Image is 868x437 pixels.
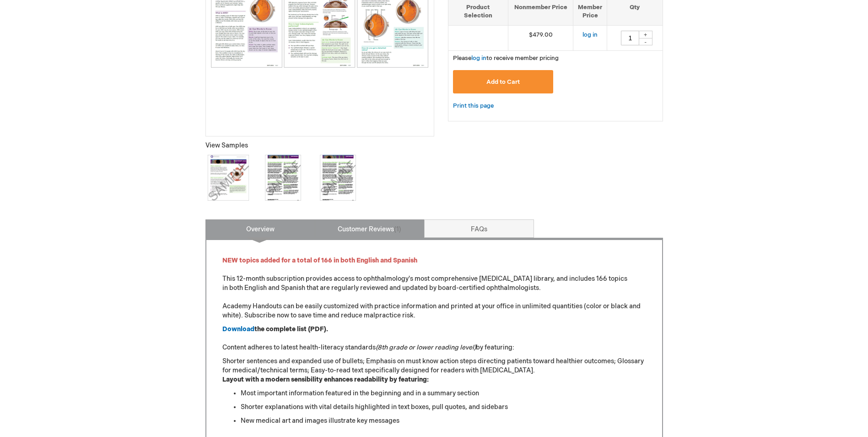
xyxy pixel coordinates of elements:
a: log in [471,55,486,62]
span: Add to Cart [486,78,520,86]
p: View Samples [205,141,434,150]
em: (8th grade or lower reading level) [376,344,476,351]
font: NEW topics added for a total of 166 in both English and Spanish [222,257,417,264]
li: Shorter explanations with vital details highlighted in text boxes, pull quotes, and sidebars [241,403,646,412]
a: Download [222,325,254,333]
button: Add to Cart [453,70,554,93]
input: Qty [621,31,639,45]
li: New medical art and images illustrate key messages [241,416,646,426]
a: Print this page [453,100,494,112]
div: - [639,38,652,45]
a: Customer Reviews1 [315,219,425,238]
span: 1 [394,225,401,233]
p: Content adheres to latest health-literacy standards by featuring: [222,325,646,352]
a: FAQs [424,219,534,238]
li: Most important information featured in the beginning and in a summary section [241,389,646,398]
img: Click to view [205,155,251,201]
a: log in [582,31,598,38]
div: + [639,31,652,38]
span: Please to receive member pricing [453,55,559,62]
a: Overview [205,219,315,238]
img: Click to view [315,155,361,201]
img: Click to view [260,155,306,201]
strong: the complete list (PDF). [254,325,328,333]
p: This 12-month subscription provides access to ophthalmology's most comprehensive [MEDICAL_DATA] l... [222,256,646,320]
strong: Layout with a modern sensibility enhances readability by featuring: [222,376,429,383]
td: $479.00 [508,25,573,50]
